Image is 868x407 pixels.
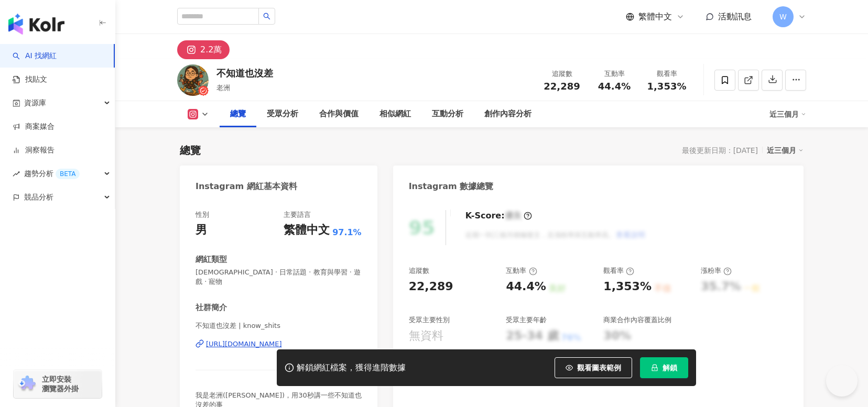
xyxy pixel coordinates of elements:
[196,222,207,238] div: 男
[56,169,80,179] div: BETA
[196,181,297,192] div: Instagram 網紅基本資料
[544,81,580,92] span: 22,289
[13,145,55,156] a: 洞察報告
[663,364,677,372] span: 解鎖
[13,51,57,61] a: searchAI 找網紅
[24,185,53,209] span: 競品分析
[767,144,804,157] div: 近三個月
[284,210,311,219] div: 主要語言
[297,362,406,373] div: 解鎖網紅檔案，獲得進階數據
[177,64,209,96] img: KOL Avatar
[206,339,282,349] div: [URL][DOMAIN_NAME]
[196,254,227,265] div: 網紅類型
[196,302,227,313] div: 社群簡介
[8,14,64,35] img: logo
[17,376,37,392] img: chrome extension
[180,143,201,158] div: 總覽
[319,108,359,120] div: 合作與價值
[14,370,102,398] a: chrome extension立即安裝 瀏覽器外掛
[230,108,246,120] div: 總覽
[267,108,298,120] div: 受眾分析
[651,364,658,371] span: lock
[506,266,537,276] div: 互動率
[409,315,450,325] div: 受眾主要性別
[13,170,20,178] span: rise
[200,42,222,57] div: 2.2萬
[24,162,80,185] span: 趨勢分析
[432,108,463,120] div: 互動分析
[216,84,230,92] span: 老洲
[638,11,672,23] span: 繁體中文
[409,328,443,344] div: 無資料
[465,210,532,222] div: K-Score :
[216,67,273,80] div: 不知道也沒差
[647,69,687,79] div: 觀看率
[718,12,752,21] span: 活動訊息
[603,266,634,276] div: 觀看率
[603,279,652,295] div: 1,353%
[701,266,732,276] div: 漲粉率
[555,357,632,378] button: 觀看圖表範例
[594,69,634,79] div: 互動率
[196,339,362,349] a: [URL][DOMAIN_NAME]
[409,181,494,192] div: Instagram 數據總覽
[332,227,362,238] span: 97.1%
[13,74,47,85] a: 找貼文
[409,266,429,276] div: 追蹤數
[647,81,687,92] span: 1,353%
[506,279,546,295] div: 44.4%
[284,222,330,238] div: 繁體中文
[196,268,362,287] span: [DEMOGRAPHIC_DATA] · 日常話題 · 教育與學習 · 遊戲 · 寵物
[13,122,55,132] a: 商案媒合
[177,40,230,59] button: 2.2萬
[682,146,758,155] div: 最後更新日期：[DATE]
[598,81,631,92] span: 44.4%
[379,108,411,120] div: 相似網紅
[409,279,453,295] div: 22,289
[769,106,806,123] div: 近三個月
[640,357,688,378] button: 解鎖
[196,210,209,219] div: 性別
[577,364,621,372] span: 觀看圖表範例
[542,69,582,79] div: 追蹤數
[484,108,531,120] div: 創作內容分析
[42,375,79,393] span: 立即安裝 瀏覽器外掛
[506,315,547,325] div: 受眾主要年齡
[24,91,46,115] span: 資源庫
[263,13,270,20] span: search
[196,321,362,331] span: 不知道也沒差 | know_shits
[603,315,671,325] div: 商業合作內容覆蓋比例
[779,11,787,23] span: W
